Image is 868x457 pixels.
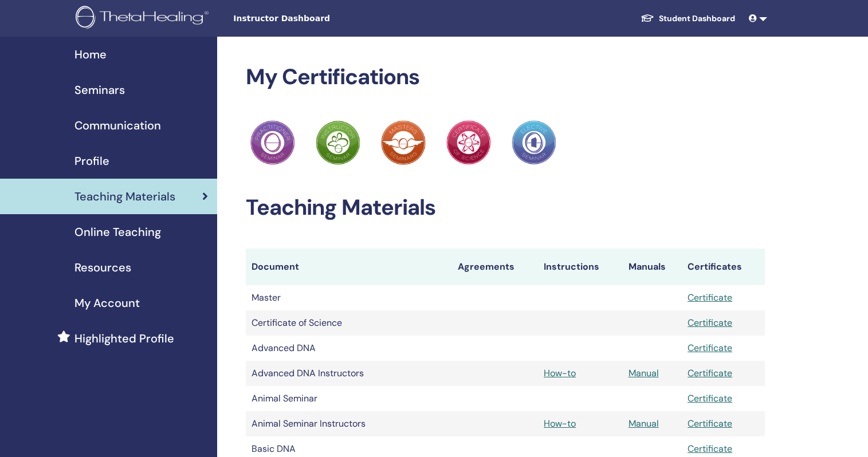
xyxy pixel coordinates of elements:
a: Certificate [688,317,732,329]
img: Practitioner [381,120,426,165]
a: Student Dashboard [631,8,744,29]
a: Certificate [688,291,732,304]
img: Practitioner [250,120,295,165]
td: Advanced DNA Instructors [246,361,452,386]
th: Manuals [623,249,682,285]
th: Instructions [538,249,623,285]
img: Practitioner [446,120,491,165]
a: Certificate [688,417,732,430]
span: Online Teaching [74,223,161,241]
a: Manual [629,367,659,379]
img: Practitioner [512,120,556,165]
img: graduation-cap-white.svg [641,13,654,23]
span: Communication [74,117,161,134]
img: logo.png [76,6,213,31]
td: Master [246,285,452,310]
a: Certificate [688,392,732,404]
td: Animal Seminar Instructors [246,411,452,436]
span: Profile [74,152,109,170]
span: Highlighted Profile [74,330,174,347]
a: Certificate [688,342,732,354]
a: Certificate [688,443,732,455]
h2: My Certifications [246,64,765,90]
span: Resources [74,259,131,276]
span: Seminars [74,81,125,99]
td: Certificate of Science [246,310,452,336]
td: Animal Seminar [246,386,452,411]
a: How-to [544,367,576,379]
td: Advanced DNA [246,336,452,361]
span: Home [74,46,107,63]
th: Agreements [452,249,538,285]
a: Certificate [688,367,732,379]
h2: Teaching Materials [246,195,765,221]
span: Instructor Dashboard [233,13,405,25]
span: Teaching Materials [74,188,175,205]
th: Document [246,249,452,285]
span: My Account [74,294,140,312]
img: Practitioner [316,120,360,165]
th: Certificates [682,249,765,285]
a: How-to [544,417,576,430]
a: Manual [629,417,659,430]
